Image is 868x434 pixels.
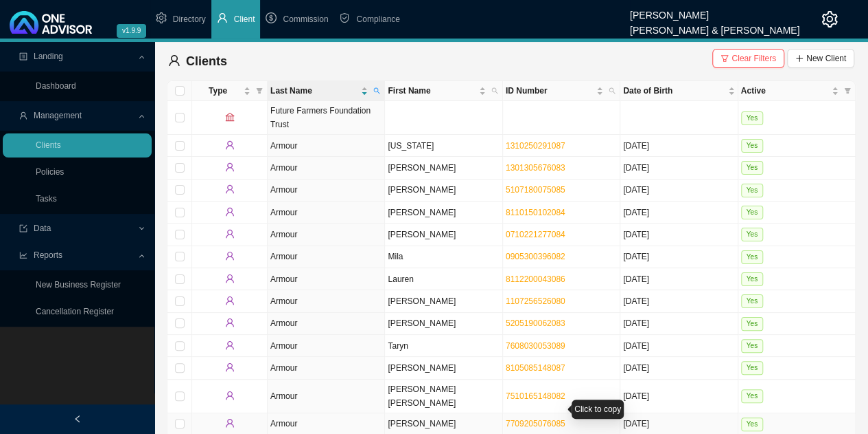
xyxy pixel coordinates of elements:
td: Armour [268,290,385,312]
span: Yes [741,161,763,175]
td: Armour [268,268,385,290]
span: Yes [741,417,763,431]
td: [DATE] [620,180,738,202]
th: ID Number [503,81,620,101]
span: setting [821,11,838,28]
span: search [491,87,498,94]
span: user [225,184,235,194]
td: Armour [268,380,385,413]
span: user [225,418,235,428]
td: [PERSON_NAME] [385,224,502,246]
th: First Name [385,81,502,101]
span: Yes [741,272,763,286]
td: [PERSON_NAME] [PERSON_NAME] [385,380,502,413]
td: [DATE] [620,313,738,335]
span: plus [795,54,804,63]
td: Lauren [385,268,502,290]
span: user [19,111,27,120]
span: filter [253,81,266,100]
span: Clients [186,54,227,68]
a: 7709205076085 [506,419,565,428]
span: user [225,391,235,400]
td: Armour [268,246,385,268]
td: [PERSON_NAME] [385,180,502,202]
span: setting [156,12,167,23]
span: left [73,415,82,423]
span: Yes [741,206,763,219]
span: user [168,54,180,67]
span: user [225,229,235,239]
td: Armour [268,335,385,357]
td: [PERSON_NAME] [385,313,502,335]
span: user [225,296,235,305]
a: Clients [36,140,61,150]
a: 8110150102084 [506,208,565,217]
td: Armour [268,202,385,224]
span: Yes [741,339,763,353]
span: New Client [806,52,846,65]
a: 7510165148082 [506,391,565,401]
a: 1107256526080 [506,296,565,306]
span: user [225,162,235,172]
a: Policies [36,167,64,177]
span: ID Number [506,84,594,98]
span: Type [195,84,241,98]
span: user [225,251,235,261]
a: New Business Register [36,280,121,290]
div: Click to copy [572,400,624,419]
span: search [609,87,615,94]
td: Taryn [385,335,502,357]
span: search [606,81,618,100]
span: Clear Filters [731,52,776,65]
span: Date of Birth [623,84,725,98]
td: [PERSON_NAME] [385,157,502,179]
a: 1301305676083 [506,163,565,173]
span: filter [720,54,729,63]
span: filter [256,87,263,94]
td: [DATE] [620,246,738,268]
span: Reports [34,250,62,260]
td: [DATE] [620,357,738,379]
span: First Name [388,84,476,98]
td: [DATE] [620,157,738,179]
td: Armour [268,157,385,179]
button: New Client [787,49,854,68]
span: line-chart [19,251,27,259]
td: Future Farmers Foundation Trust [268,101,385,135]
span: Data [34,224,51,233]
span: user [225,362,235,372]
span: Last Name [270,84,358,98]
span: Landing [34,52,63,61]
td: [DATE] [620,202,738,224]
span: Yes [741,361,763,375]
a: Dashboard [36,81,76,91]
span: dollar [266,12,277,23]
span: import [19,224,27,232]
span: Yes [741,250,763,264]
span: Management [34,111,82,120]
td: Armour [268,313,385,335]
td: [DATE] [620,380,738,413]
td: [US_STATE] [385,135,502,157]
td: Armour [268,357,385,379]
a: 5205190062083 [506,318,565,328]
span: Yes [741,389,763,403]
th: Type [192,81,268,101]
span: search [371,81,383,100]
span: search [373,87,380,94]
a: 8105085148087 [506,363,565,373]
th: Active [738,81,856,101]
th: Date of Birth [620,81,738,101]
td: Mila [385,246,502,268]
td: [DATE] [620,224,738,246]
span: user [225,207,235,217]
a: 7608030053089 [506,341,565,351]
span: Yes [741,184,763,197]
td: [PERSON_NAME] [385,290,502,312]
td: [DATE] [620,268,738,290]
td: [DATE] [620,335,738,357]
span: v1.9.9 [117,24,146,38]
a: Tasks [36,194,57,204]
td: [DATE] [620,290,738,312]
a: 5107180075085 [506,185,565,195]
